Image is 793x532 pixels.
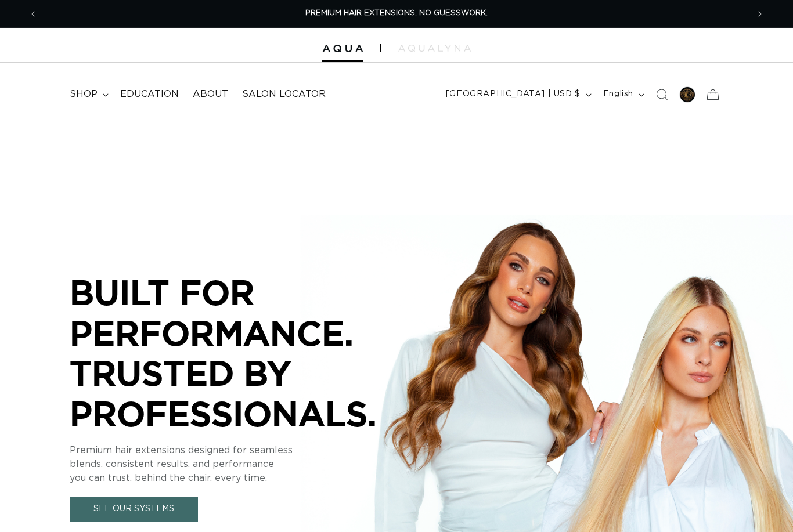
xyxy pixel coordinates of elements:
[446,88,581,100] span: [GEOGRAPHIC_DATA] | USD $
[439,84,596,106] button: [GEOGRAPHIC_DATA] | USD $
[186,81,235,107] a: About
[70,497,198,522] a: See Our Systems
[70,88,98,100] span: shop
[120,88,179,100] span: Education
[70,443,418,485] p: Premium hair extensions designed for seamless blends, consistent results, and performance you can...
[70,272,418,433] p: BUILT FOR PERFORMANCE. TRUSTED BY PROFESSIONALS.
[603,88,633,100] span: English
[649,82,675,107] summary: Search
[20,3,46,25] button: Previous announcement
[113,81,186,107] a: Education
[322,45,363,53] img: Aqua Hair Extensions
[398,45,471,52] img: aqualyna.com
[193,88,228,100] span: About
[747,3,773,25] button: Next announcement
[305,9,488,17] span: PREMIUM HAIR EXTENSIONS. NO GUESSWORK.
[596,84,649,106] button: English
[63,81,113,107] summary: shop
[235,81,333,107] a: Salon Locator
[242,88,326,100] span: Salon Locator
